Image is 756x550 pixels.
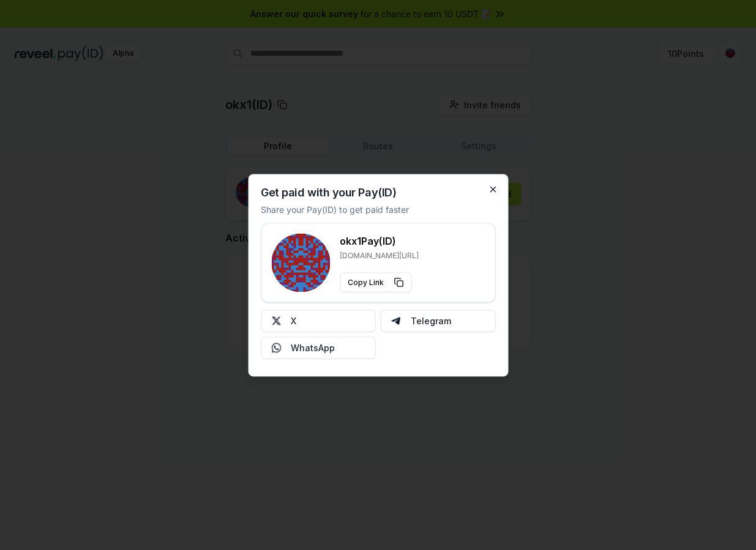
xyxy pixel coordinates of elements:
button: Telegram [381,310,496,332]
button: Copy Link [340,272,411,292]
img: Telegram [391,316,401,325]
p: Share your Pay(ID) to get paid faster [261,203,409,215]
img: X [271,316,281,325]
h2: Get paid with your Pay(ID) [261,187,396,198]
h3: okx1 Pay(ID) [340,233,419,248]
p: [DOMAIN_NAME][URL] [340,250,419,260]
button: X [261,310,376,332]
img: Whatsapp [271,343,281,352]
button: WhatsApp [261,336,376,359]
